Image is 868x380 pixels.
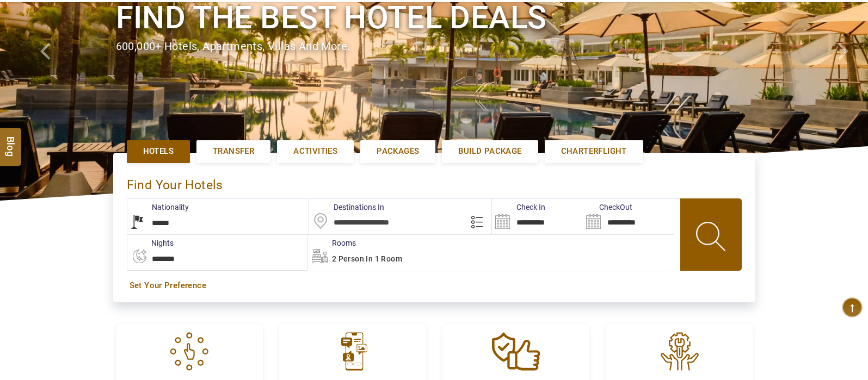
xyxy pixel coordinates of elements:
label: Destinations In [309,202,384,213]
input: Search [583,199,674,234]
label: Rooms [307,238,356,248]
a: Hotels [127,140,190,163]
div: 600,000+ hotels, apartments, villas and more. [116,39,753,54]
label: Check In [492,202,545,213]
label: Nationality [127,202,189,213]
span: Transfer [213,146,254,157]
span: 2 Person in 1 Room [332,254,402,263]
a: Transfer [196,140,270,163]
a: Packages [360,140,435,163]
input: Search [492,199,583,234]
label: CheckOut [583,202,632,213]
span: Build Package [458,146,521,157]
a: Activities [277,140,354,163]
label: nights [127,238,174,248]
span: Charterflight [561,146,627,157]
div: Find Your Hotels [127,166,742,198]
span: Activities [293,146,337,157]
span: Blog [4,136,18,145]
a: Set Your Preference [130,280,739,291]
a: Charterflight [545,140,643,163]
a: Build Package [442,140,538,163]
span: Packages [377,146,419,157]
span: Hotels [143,146,174,157]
